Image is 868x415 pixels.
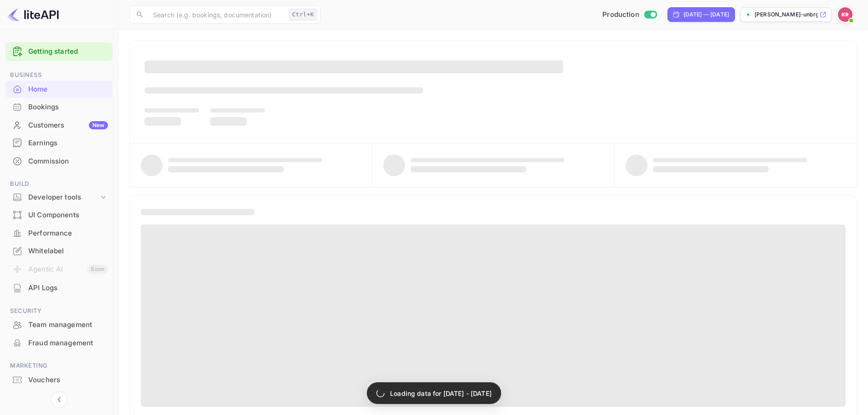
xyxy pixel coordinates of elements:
[5,371,113,388] a: Vouchers
[5,334,113,352] div: Fraud management
[5,98,113,116] div: Bookings
[5,242,113,259] a: Whitelabel
[28,46,108,57] a: Getting started
[5,98,113,115] a: Bookings
[5,371,113,389] div: Vouchers
[5,81,113,98] div: Home
[148,5,285,24] input: Search (e.g. bookings, documentation)
[28,156,108,167] div: Commission
[668,7,735,22] div: Click to change the date range period
[5,117,113,134] div: CustomersNew
[5,206,113,223] a: UI Components
[5,206,113,224] div: UI Components
[5,190,113,205] div: Developer tools
[28,120,108,131] div: Customers
[5,70,113,80] span: Business
[5,134,113,152] div: Earnings
[602,10,639,20] span: Production
[5,153,113,169] a: Commission
[5,316,113,333] a: Team management
[28,138,108,149] div: Earnings
[5,179,113,189] span: Build
[5,134,113,151] a: Earnings
[5,225,113,242] div: Performance
[289,9,317,20] div: Ctrl+K
[5,117,113,133] a: CustomersNew
[28,192,99,203] div: Developer tools
[5,242,113,260] div: Whitelabel
[7,7,59,22] img: LiteAPI logo
[5,279,113,296] a: API Logs
[28,102,108,113] div: Bookings
[5,279,113,297] div: API Logs
[51,391,67,408] button: Collapse navigation
[5,316,113,334] div: Team management
[5,225,113,241] a: Performance
[5,153,113,170] div: Commission
[89,121,108,129] div: New
[28,246,108,256] div: Whitelabel
[28,320,108,330] div: Team management
[683,10,729,19] div: [DATE] — [DATE]
[28,210,108,220] div: UI Components
[28,375,108,385] div: Vouchers
[5,361,113,371] span: Marketing
[5,42,113,61] div: Getting started
[599,10,660,20] div: Switch to Sandbox mode
[838,7,853,22] img: Kobus Roux
[28,84,108,95] div: Home
[390,389,492,398] p: Loading data for [DATE] - [DATE]
[5,81,113,97] a: Home
[28,228,108,239] div: Performance
[5,306,113,316] span: Security
[28,338,108,348] div: Fraud management
[5,334,113,351] a: Fraud management
[755,10,818,19] p: [PERSON_NAME]-unbrg.[PERSON_NAME]...
[28,283,108,293] div: API Logs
